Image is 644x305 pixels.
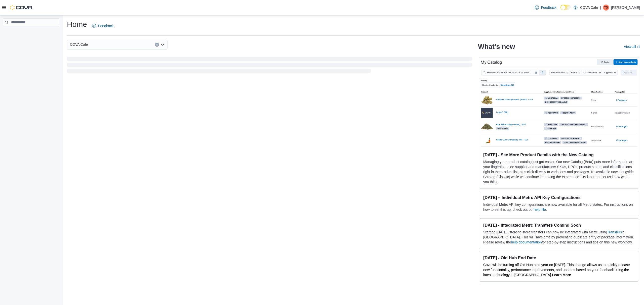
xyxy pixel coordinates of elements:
[478,43,515,51] h2: What's new
[483,152,635,157] h3: [DATE] - See More Product Details with the New Catalog
[637,45,640,48] svg: External link
[155,43,159,47] button: Clear input
[552,273,571,277] a: Learn More
[483,263,630,277] span: Cova will be turning off Old Hub next year on [DATE]. This change allows us to quickly release ne...
[560,5,571,10] input: Dark Mode
[511,240,542,244] a: help documentation
[70,41,88,47] span: COVA Cafe
[534,208,546,212] a: help file
[10,5,33,10] img: Cova
[483,195,635,200] h3: [DATE] – Individual Metrc API Key Configurations
[483,159,635,184] p: Managing your product catalog just got easier. Our new Catalog (Beta) puts more information at yo...
[580,5,598,11] p: COVA Cafe
[90,21,115,31] a: Feedback
[624,45,640,49] a: View allExternal link
[67,58,472,74] span: Loading
[600,5,601,11] p: |
[483,202,635,212] p: Individual Metrc API key configurations are now available for all Metrc states. For instructions ...
[604,5,608,11] span: TS
[603,5,609,11] div: Tai Souza
[483,255,635,260] h3: [DATE] - Old Hub End Date
[160,43,165,47] button: Open list of options
[611,5,640,11] p: [PERSON_NAME]
[3,27,59,39] nav: Complex example
[541,5,556,10] span: Feedback
[483,223,635,228] h3: [DATE] - Integrated Metrc Transfers Coming Soon
[607,230,622,234] a: Transfers
[483,230,635,245] p: Starting [DATE], store-to-store transfers can now be integrated with Metrc using in [GEOGRAPHIC_D...
[98,23,113,28] span: Feedback
[533,3,558,13] a: Feedback
[67,19,87,29] h1: Home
